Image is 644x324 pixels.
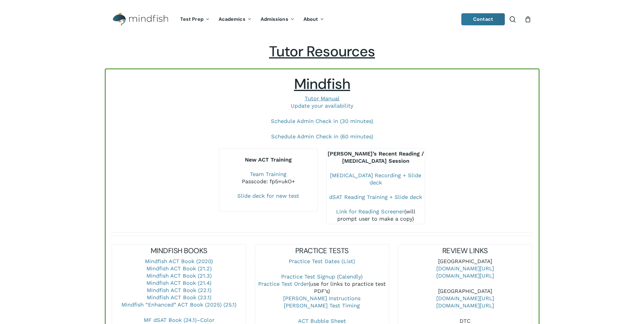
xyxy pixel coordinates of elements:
a: [PERSON_NAME] Instructions [283,295,360,301]
h5: PRACTICE TESTS [255,246,389,256]
a: Admissions [256,17,299,22]
a: [PERSON_NAME] Test Timing [284,302,360,309]
a: Practice Test Dates (List) [289,258,355,264]
a: Tutor Manual [305,95,340,102]
a: Practice Test Order [258,281,309,287]
span: Mindfish [294,74,350,93]
a: Cart [525,16,531,23]
a: Mindfish ACT Book (21.2) [146,265,212,272]
a: Practice Test Signup (Calendly) [281,273,363,280]
div: (will prompt user to make a copy) [327,208,425,222]
a: [MEDICAL_DATA] Recording + Slide deck [330,172,421,186]
h5: REVIEW LINKS [398,246,532,256]
a: Team Training [250,171,287,177]
a: ACT Bubble Sheet [298,318,346,324]
a: Mindfish ACT Book (22.1) [147,287,211,293]
b: New ACT Training [245,156,292,163]
a: Mindfish ACT Book (21.4) [146,280,211,286]
a: Mindfish ACT Book (2020) [145,258,213,264]
a: Slide deck for new test [237,193,299,199]
a: MF dSAT Book (24.1)–Color [144,317,214,323]
a: Link for Reading Screener [336,208,404,215]
a: Mindfish ACT Book (23.1) [147,294,211,300]
a: Test Prep [176,17,214,22]
div: Passcode: fp5=ukO+ [219,178,317,185]
span: Admissions [261,16,288,22]
span: Test Prep [180,16,203,22]
b: [PERSON_NAME]’s Recent Reading / [MEDICAL_DATA] Session [328,150,424,164]
span: Tutor Resources [269,42,375,61]
p: [GEOGRAPHIC_DATA] [398,288,532,317]
a: Academics [214,17,256,22]
span: About [303,16,318,22]
span: Academics [219,16,245,22]
a: dSAT Reading Training + Slide deck [329,194,422,200]
span: Contact [473,16,493,22]
a: [DOMAIN_NAME][URL] [436,265,494,272]
a: [DOMAIN_NAME][URL] [436,295,494,301]
a: Schedule Admin Check in (60 minutes) [271,133,373,140]
a: Update your availability [291,102,353,109]
header: Main Menu [105,8,540,31]
a: Contact [461,13,505,25]
p: [GEOGRAPHIC_DATA] [398,258,532,288]
p: (use for links to practice test PDF’s) [255,273,389,317]
h5: MINDFISH BOOKS [112,246,246,256]
a: Mindfish “Enhanced” ACT Book (2025) (25.1) [121,301,236,308]
a: Mindfish ACT Book (21.3) [146,272,212,279]
nav: Main Menu [176,8,328,31]
a: About [299,17,329,22]
a: [DOMAIN_NAME][URL] [436,272,494,279]
a: [DOMAIN_NAME][URL] [436,302,494,309]
a: Schedule Admin Check in (30 minutes) [271,118,373,124]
